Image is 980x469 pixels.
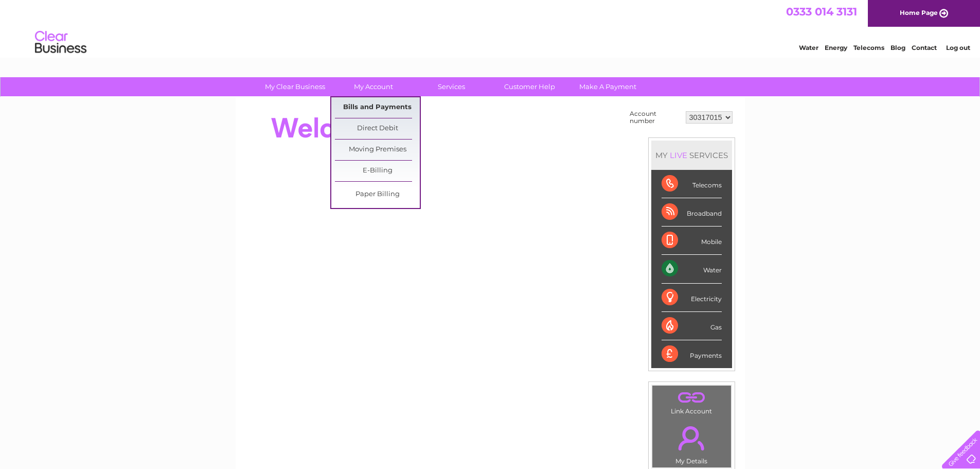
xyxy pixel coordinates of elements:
a: Energy [825,44,847,51]
a: Make A Payment [565,77,650,96]
a: . [655,388,728,406]
td: My Details [652,418,732,468]
a: My Clear Business [253,77,337,96]
div: Mobile [662,227,722,255]
a: Telecoms [853,44,884,51]
a: Blog [890,44,905,51]
a: Water [799,44,818,51]
a: Contact [912,44,937,51]
div: MY SERVICES [651,141,732,170]
a: Paper Billing [335,184,420,205]
div: Broadband [662,198,722,227]
a: Customer Help [487,77,572,96]
a: Moving Premises [335,140,420,160]
div: Water [662,255,722,283]
a: Log out [946,44,970,51]
a: Direct Debit [335,118,420,139]
div: Payments [662,340,722,368]
div: LIVE [668,150,689,160]
a: 0333 014 3131 [786,5,857,18]
img: logo.png [34,27,87,58]
td: Link Account [652,385,732,418]
a: . [655,420,728,456]
div: Telecoms [662,170,722,198]
div: Electricity [662,284,722,312]
a: E-Billing [335,161,420,181]
div: Gas [662,312,722,340]
a: Services [409,77,494,96]
a: My Account [331,77,416,96]
a: Bills and Payments [335,97,420,118]
td: Account number [627,108,683,127]
div: Clear Business is a trading name of Verastar Limited (registered in [GEOGRAPHIC_DATA] No. 3667643... [247,6,734,50]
